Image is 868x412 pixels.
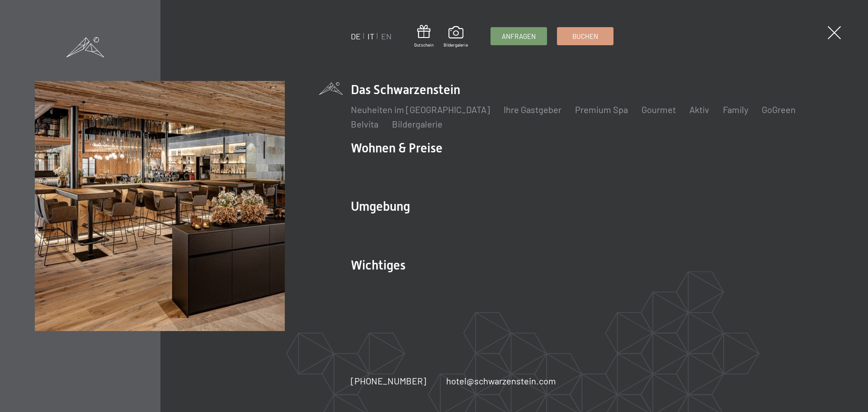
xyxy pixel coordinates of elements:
a: IT [368,31,374,41]
a: Family [723,104,748,115]
a: Neuheiten im [GEOGRAPHIC_DATA] [351,104,490,115]
a: Premium Spa [575,104,628,115]
a: Bildergalerie [443,26,468,48]
span: Buchen [572,32,598,41]
a: GoGreen [762,104,796,115]
img: Wellnesshotel Südtirol SCHWARZENSTEIN - Wellnessurlaub in den Alpen, Wandern und Wellness [35,81,285,331]
a: Gutschein [414,25,434,48]
a: Aktiv [689,104,709,115]
span: Gutschein [414,42,434,48]
a: DE [351,31,361,41]
a: Bildergalerie [392,118,443,129]
span: Anfragen [502,32,536,41]
span: Bildergalerie [443,42,468,48]
a: Anfragen [491,28,547,45]
a: Belvita [351,118,378,129]
span: [PHONE_NUMBER] [351,375,426,386]
a: EN [381,31,392,41]
a: hotel@schwarzenstein.com [446,374,556,387]
a: Ihre Gastgeber [504,104,561,115]
a: Gourmet [642,104,676,115]
a: [PHONE_NUMBER] [351,374,426,387]
a: Buchen [557,28,613,45]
